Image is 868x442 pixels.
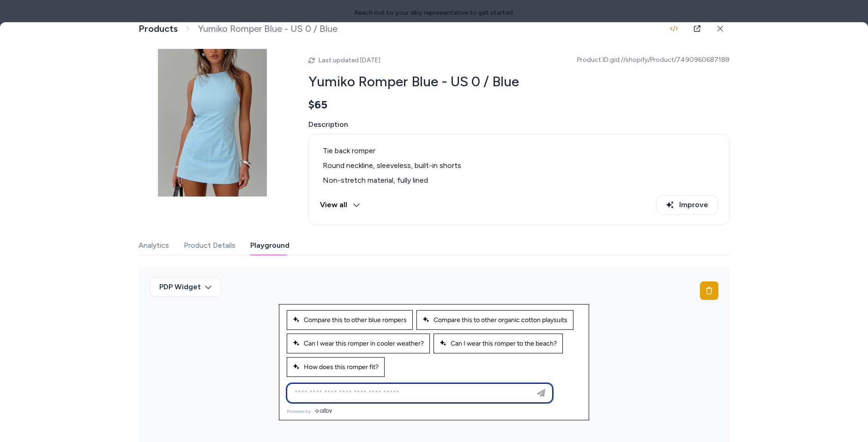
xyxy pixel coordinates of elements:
li: Non-stretch material, fully lined [320,175,718,186]
a: Products [139,23,178,35]
h2: Yumiko Romper Blue - US 0 / Blue [308,73,729,90]
button: Improve [657,195,718,215]
span: Yumiko Romper Blue - US 0 / Blue [198,23,338,35]
button: View all [320,195,360,215]
span: PDP Widget [159,281,201,293]
button: Product Details [184,236,235,255]
button: PDP Widget [150,277,222,297]
span: $65 [308,98,327,112]
li: Tie back romper [320,145,718,156]
nav: breadcrumb [139,23,338,35]
img: 0-modelinfo-melita-us4_03d6c438-bb22-4cd1-a012-51f2706a0a3a.jpg [139,49,286,197]
span: Description [308,119,729,130]
button: Playground [250,236,289,255]
li: Round neckline, sleeveless, built-in shorts [320,160,718,171]
button: Analytics [139,236,169,255]
span: Last updated [DATE] [319,56,380,64]
span: Product ID: gid://shopify/Product/7490960687188 [577,55,729,65]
